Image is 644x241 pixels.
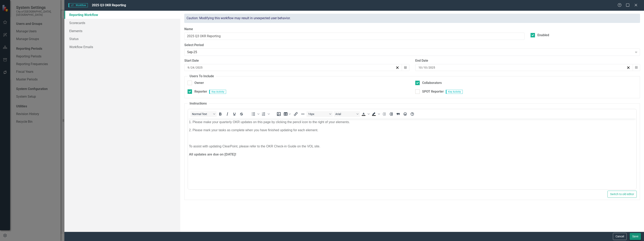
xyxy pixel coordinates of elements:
[537,33,549,38] div: Enabled
[335,112,355,116] span: Arial
[64,27,180,35] a: Elements
[194,81,204,85] div: Owner
[334,111,360,117] button: Font Arial
[184,43,640,48] label: Select Period
[184,58,409,63] div: Start Date
[402,111,409,117] button: Emojis
[192,112,212,116] span: Normal Text
[64,19,180,27] a: Scorecards
[306,111,333,117] button: Font size 16px
[422,81,442,85] div: Collaborators
[292,111,299,117] button: Insert/edit link
[282,111,292,117] button: Table
[422,66,423,69] span: /
[381,111,388,117] button: Decrease indent
[388,111,395,117] button: Increase indent
[231,111,238,117] button: Underline
[190,66,191,69] span: /
[188,101,209,106] legend: Instructions
[68,3,88,7] span: Workflow
[415,58,640,63] div: End Date
[64,11,180,19] a: Reporting Workflow
[422,89,444,94] div: SPOT Reporter
[64,43,180,51] a: Workflow Emails
[238,111,245,117] button: Strikethrough
[250,111,260,117] div: Bullet list
[446,90,463,94] span: Key Activity
[188,119,636,189] iframe: Rich Text Area
[187,50,633,55] div: Sep-25
[209,90,226,94] span: Key Activity
[607,191,637,198] button: Switch to old editor
[195,66,196,69] span: /
[188,74,216,79] legend: Users To Include
[370,111,381,117] div: Background color Black
[190,111,217,117] button: Block Normal Text
[194,89,207,94] div: Reporter
[260,111,270,117] div: Numbered list
[224,111,231,117] button: Italic
[184,14,640,23] div: Caution: Modifying this workflow may result in unexpected user behavior.
[395,111,402,117] button: Blockquote
[613,233,627,240] button: Cancel
[409,111,416,117] button: Help
[275,111,282,117] button: Insert image
[630,233,641,240] button: Save
[299,111,306,117] button: Horizontal line
[184,33,524,40] input: Name
[360,111,370,117] div: Text color Black
[217,111,224,117] button: Bold
[427,66,428,69] span: /
[308,112,328,116] span: 16px
[64,35,180,43] a: Status
[92,3,126,7] span: 2025 Q3 OKR Reporting
[184,27,524,32] label: Name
